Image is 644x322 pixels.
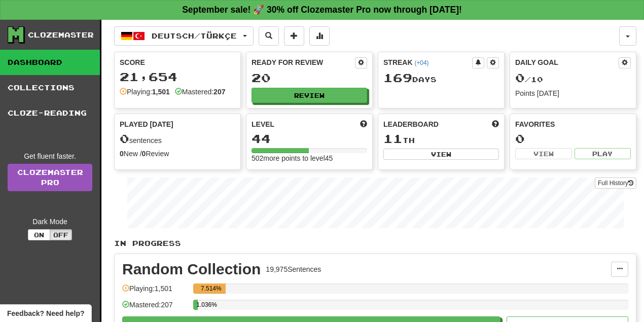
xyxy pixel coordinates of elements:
[28,30,94,40] div: Clozemaster
[284,26,304,46] button: Add sentence to collection
[259,26,279,46] button: Search sentences
[383,131,403,146] span: 11
[122,283,188,300] div: Playing: 1,501
[120,119,173,129] span: Played [DATE]
[7,308,84,318] span: Open feedback widget
[28,229,50,240] button: On
[252,153,367,163] div: 502 more points to level 45
[120,150,124,158] strong: 0
[266,264,321,274] div: 19,975 Sentences
[515,119,631,129] div: Favorites
[182,5,462,15] strong: September sale! 🚀 30% off Clozemaster Pro now through [DATE]!
[383,57,472,67] div: Streak
[383,149,499,160] button: View
[8,217,92,227] div: Dark Mode
[213,88,225,96] strong: 207
[196,300,198,310] div: 1.036%
[515,75,543,84] span: / 10
[142,150,146,158] strong: 0
[492,119,499,129] span: This week in points, UTC
[515,57,619,68] div: Daily Goal
[114,238,636,248] p: In Progress
[252,57,355,67] div: Ready for Review
[50,229,72,240] button: Off
[383,71,499,85] div: Day s
[8,151,92,161] div: Get fluent faster.
[383,70,412,85] span: 169
[360,119,367,129] span: Score more points to level up
[515,88,631,98] div: Points [DATE]
[175,87,226,97] div: Mastered:
[122,300,188,316] div: Mastered: 207
[120,87,170,97] div: Playing:
[120,57,235,67] div: Score
[252,71,367,84] div: 20
[515,132,631,145] div: 0
[252,119,274,129] span: Level
[252,132,367,145] div: 44
[8,164,92,191] a: ClozemasterPro
[309,26,330,46] button: More stats
[515,148,572,159] button: View
[414,59,428,66] a: (+04)
[595,177,636,189] button: Full History
[114,26,254,46] button: Deutsch/Türkçe
[252,88,367,103] button: Review
[515,70,525,85] span: 0
[120,70,235,83] div: 21,654
[152,31,237,40] span: Deutsch / Türkçe
[196,283,226,294] div: 7.514%
[122,262,261,277] div: Random Collection
[575,148,631,159] button: Play
[120,149,235,159] div: New / Review
[120,132,235,146] div: sentences
[383,119,439,129] span: Leaderboard
[383,132,499,146] div: th
[152,88,170,96] strong: 1,501
[120,131,129,146] span: 0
